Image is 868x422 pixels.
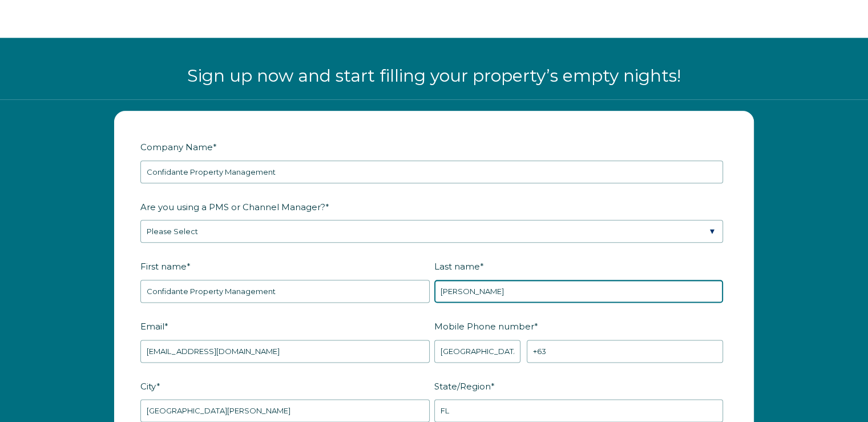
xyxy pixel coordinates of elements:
[434,258,480,275] span: Last name
[140,138,213,156] span: Company Name
[140,377,156,395] span: City
[140,198,325,216] span: Are you using a PMS or Channel Manager?
[140,258,187,275] span: First name
[187,65,681,86] span: Sign up now and start filling your property’s empty nights!
[434,317,534,335] span: Mobile Phone number
[140,317,164,335] span: Email
[434,377,491,395] span: State/Region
